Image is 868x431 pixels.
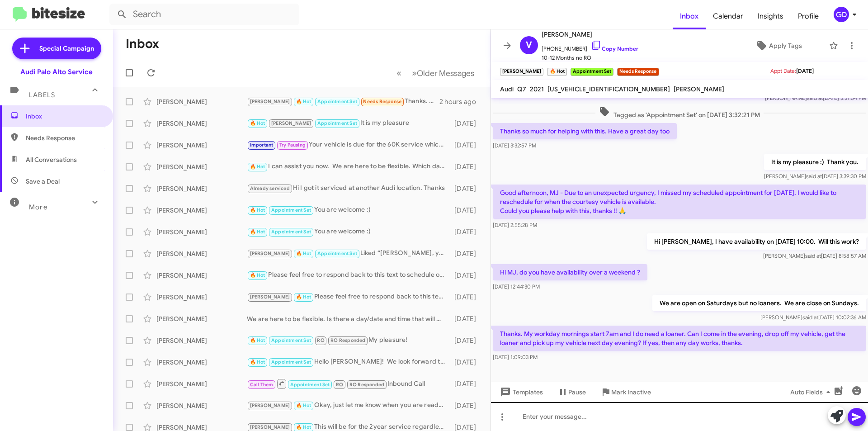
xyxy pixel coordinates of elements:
div: I can assist you now. We are here to be flexible. Which day/date and time works best for you? [247,161,450,172]
div: [DATE] [450,227,483,237]
div: [DATE] [450,206,483,215]
span: Appointment Set [290,382,330,388]
small: Appointment Set [571,68,613,76]
span: All Conversations [26,155,77,164]
div: [PERSON_NAME] [156,336,247,345]
span: [DATE] 1:09:03 PM [493,354,538,360]
button: Auto Fields [783,384,841,400]
span: [PERSON_NAME] [271,120,311,126]
span: [PERSON_NAME] [DATE] 3:39:30 PM [764,173,866,180]
span: Appointment Set [271,337,311,343]
div: Please feel free to respond back to this text to schedule or call us at [PHONE_NUMBER] when you a... [247,270,450,280]
button: Next [406,64,480,82]
span: 🔥 Hot [296,424,311,430]
span: Appointment Set [271,359,311,365]
div: Okay, just let me know when you are ready so I can look up if you have prepaid maintenance. [247,400,450,411]
div: [PERSON_NAME] [156,184,247,193]
span: [PHONE_NUMBER] [542,40,638,53]
div: [DATE] [450,314,483,323]
div: My pleasure! [247,335,450,346]
div: [DATE] [450,336,483,345]
span: [DATE] [796,67,814,74]
div: Your vehicle is due for the 60K service which includes the oil and filter change, cabin air filte... [247,140,450,150]
button: Previous [391,64,407,82]
span: Appointment Set [271,207,311,213]
a: Inbox [673,3,706,29]
span: Older Messages [417,68,474,78]
div: Please feel free to respond back to this text to schedule or call us at [PHONE_NUMBER] when you a... [247,292,450,302]
div: [DATE] [450,184,483,193]
span: Inbox [26,112,103,121]
p: We are open on Saturdays but no loaners. We are close on Sundays. [652,295,866,311]
span: Needs Response [26,133,103,142]
button: Templates [491,384,550,400]
span: Apply Tags [769,38,802,54]
a: Calendar [706,3,750,29]
span: [PERSON_NAME] [250,403,290,408]
span: [PERSON_NAME] [250,424,290,430]
nav: Page navigation example [392,64,480,82]
a: Profile [791,3,826,29]
span: Appointment Set [271,229,311,235]
a: Insights [750,3,791,29]
span: 🔥 Hot [296,294,311,300]
span: Tagged as 'Appointment Set' on [DATE] 3:32:21 PM [595,106,764,119]
span: 🔥 Hot [250,164,265,170]
div: [PERSON_NAME] [156,227,247,237]
span: 🔥 Hot [250,359,265,365]
p: Hi MJ, do you have availability over a weekend ? [493,264,647,280]
div: It is my pleasure [247,118,450,128]
span: 2021 [530,85,544,93]
div: [DATE] [450,379,483,388]
p: Good afternoon, MJ - Due to an unexpected urgency, I missed my scheduled appointment for [DATE]. ... [493,185,866,219]
small: 🔥 Hot [547,68,566,76]
div: [DATE] [450,141,483,150]
span: 10-12 Months no RO [542,53,638,62]
span: Appointment Set [317,99,357,104]
div: [PERSON_NAME] [156,249,247,258]
a: Special Campaign [12,38,101,59]
span: 🔥 Hot [250,337,265,343]
span: [PERSON_NAME] [DATE] 8:58:57 AM [763,252,866,259]
span: Special Campaign [39,44,94,53]
span: V [526,38,532,52]
span: 🔥 Hot [250,229,265,235]
small: [PERSON_NAME] [500,68,543,76]
div: [PERSON_NAME] [156,314,247,323]
span: Already serviced [250,185,290,191]
span: Labels [29,91,55,99]
input: Search [109,4,299,25]
span: [US_VEHICLE_IDENTIFICATION_NUMBER] [547,85,670,93]
span: said at [805,252,821,259]
div: [PERSON_NAME] [156,162,247,171]
p: It is my pleasure :) Thank you. [764,154,866,170]
div: Thanks. My workday mornings start 7am and I do need a loaner. Can I come in the evening, drop off... [247,96,439,107]
div: [DATE] [450,119,483,128]
span: RO [317,337,324,343]
span: Important [250,142,274,148]
h1: Inbox [126,37,159,51]
span: Auto Fields [790,384,834,400]
span: Audi [500,85,514,93]
button: Pause [550,384,593,400]
span: said at [806,173,822,180]
span: 🔥 Hot [250,120,265,126]
p: Hi [PERSON_NAME], I have availability on [DATE] 10:00. Will this work? [647,233,866,250]
span: » [412,67,417,79]
span: Mark Inactive [611,384,651,400]
div: [DATE] [450,358,483,367]
span: RO Responded [349,382,384,388]
div: [DATE] [450,293,483,302]
div: [PERSON_NAME] [156,293,247,302]
div: [PERSON_NAME] [156,358,247,367]
span: Appointment Set [317,251,357,256]
div: You are welcome :) [247,227,450,237]
span: Save a Deal [26,177,60,186]
div: You are welcome :) [247,205,450,215]
span: said at [802,314,818,321]
div: GD [834,7,849,22]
